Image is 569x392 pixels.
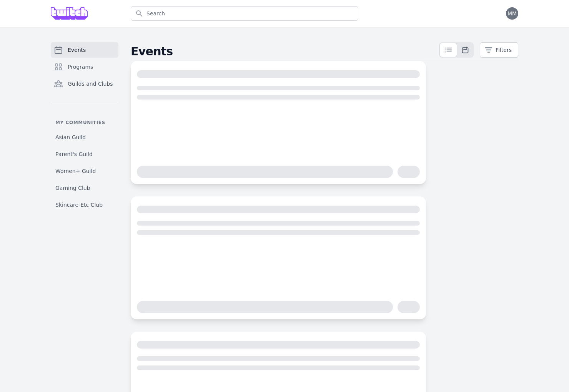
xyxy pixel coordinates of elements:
input: Search [131,6,358,21]
span: Programs [68,63,93,71]
span: MM [507,11,517,16]
a: Events [51,42,118,58]
span: Women+ Guild [55,167,96,175]
a: Gaming Club [51,181,118,195]
span: Guilds and Clubs [68,80,113,88]
a: Parent's Guild [51,147,118,161]
button: Filters [480,42,518,58]
span: Events [68,46,86,54]
img: Grove [51,7,88,20]
a: Women+ Guild [51,164,118,178]
nav: Sidebar [51,42,118,212]
span: Asian Guild [55,133,86,141]
a: Asian Guild [51,130,118,144]
a: Programs [51,59,118,75]
span: Parent's Guild [55,150,93,158]
button: MM [506,7,518,20]
a: Guilds and Clubs [51,76,118,91]
p: My communities [51,120,118,126]
a: Skincare-Etc Club [51,198,118,212]
span: Gaming Club [55,184,90,192]
span: Skincare-Etc Club [55,201,103,209]
h2: Events [131,45,439,58]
